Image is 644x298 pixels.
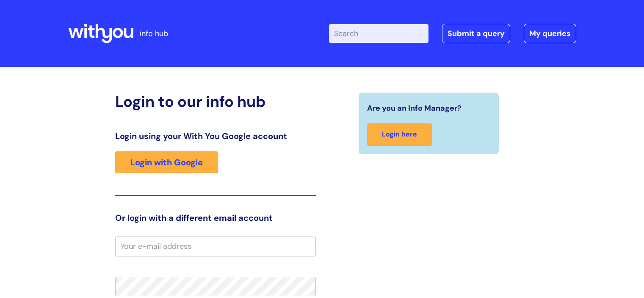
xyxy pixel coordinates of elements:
[524,24,576,43] a: My queries
[115,131,316,141] h3: Login using your With You Google account
[115,213,316,223] h3: Or login with a different email account
[115,151,218,173] a: Login with Google
[115,237,316,256] input: Your e-mail address
[367,123,432,146] a: Login here
[140,27,168,40] p: info hub
[367,101,462,115] span: Are you an Info Manager?
[442,24,510,43] a: Submit a query
[115,92,316,111] h2: Login to our info hub
[329,24,428,43] input: Search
